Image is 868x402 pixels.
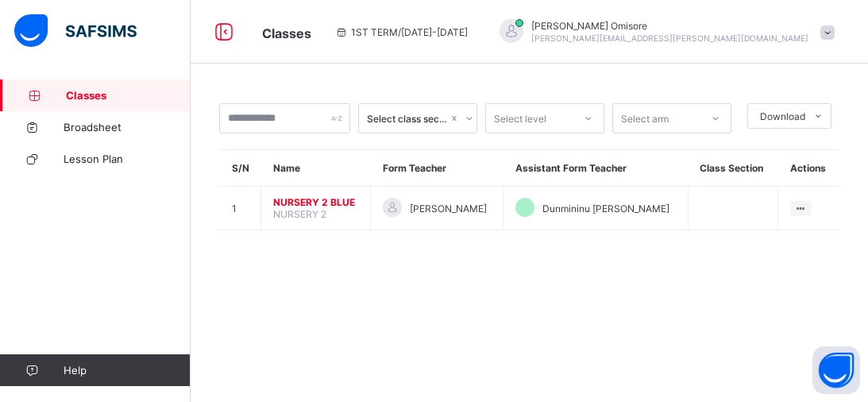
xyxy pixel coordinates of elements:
[621,103,669,133] div: Select arm
[261,150,371,187] th: Name
[262,25,311,41] span: Classes
[371,150,503,187] th: Form Teacher
[494,103,546,133] div: Select level
[778,150,839,187] th: Actions
[688,150,778,187] th: Class Section
[220,187,261,230] td: 1
[410,203,487,215] span: [PERSON_NAME]
[64,121,191,133] span: Broadsheet
[66,89,191,102] span: Classes
[542,203,669,215] span: Dunmininu [PERSON_NAME]
[503,150,688,187] th: Assistant Form Teacher
[273,208,326,220] span: NURSERY 2
[273,196,358,208] span: NURSERY 2 BLUE
[760,110,805,122] span: Download
[531,20,808,32] span: [PERSON_NAME] Omisore
[484,19,843,45] div: ElizabethOmisore
[367,113,448,125] div: Select class section
[14,14,137,48] img: safsims
[531,33,808,43] span: [PERSON_NAME][EMAIL_ADDRESS][PERSON_NAME][DOMAIN_NAME]
[64,153,191,165] span: Lesson Plan
[812,346,860,394] button: Open asap
[220,150,261,187] th: S/N
[64,364,190,377] span: Help
[335,26,468,38] span: session/term information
